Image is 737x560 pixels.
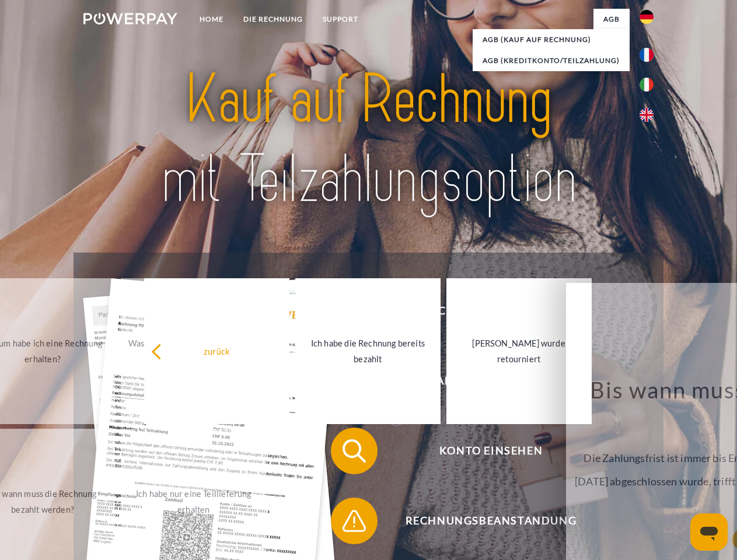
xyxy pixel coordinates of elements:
[340,436,369,466] img: qb_search.svg
[640,78,654,92] img: it
[190,9,233,30] a: Home
[331,498,634,544] button: Rechnungsbeanstandung
[453,335,585,367] div: [PERSON_NAME] wurde retourniert
[348,428,634,474] span: Konto einsehen
[128,335,259,367] div: Was habe ich noch offen, ist meine Zahlung eingegangen?
[302,335,434,367] div: Ich habe die Rechnung bereits bezahlt
[690,513,728,551] iframe: Schaltfläche zum Öffnen des Messaging-Fensters
[593,9,630,30] a: agb
[313,9,368,30] a: SUPPORT
[473,50,630,71] a: AGB (Kreditkonto/Teilzahlung)
[331,428,634,474] button: Konto einsehen
[151,343,282,359] div: zurück
[640,48,654,62] img: fr
[473,29,630,50] a: AGB (Kauf auf Rechnung)
[111,56,626,223] img: title-powerpay_de.svg
[121,278,266,424] a: Was habe ich noch offen, ist meine Zahlung eingegangen?
[340,506,369,535] img: qb_warning.svg
[348,498,634,544] span: Rechnungsbeanstandung
[83,13,177,24] img: logo-powerpay-white.svg
[640,108,654,122] img: en
[233,9,313,30] a: DIE RECHNUNG
[128,486,259,517] div: Ich habe nur eine Teillieferung erhalten
[640,10,654,24] img: de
